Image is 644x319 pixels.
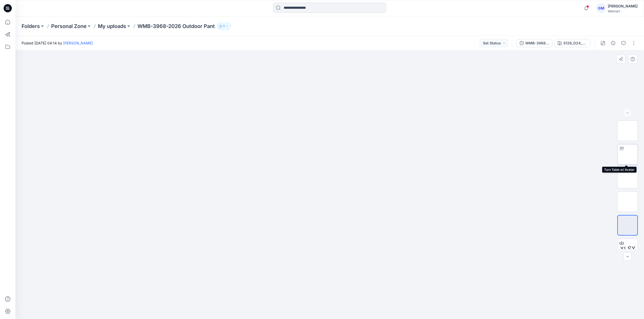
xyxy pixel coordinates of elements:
a: [PERSON_NAME] [63,41,93,45]
button: 1 [217,23,231,30]
button: S126_D24_WA_Tonal Duck Camo_ [PERSON_NAME] Taupe_M25025C [554,39,590,47]
a: Folders [22,23,40,30]
span: Posted [DATE] 04:14 by [22,40,93,46]
div: WMB-3968-2026 Outdoor Pant_Full Colorway [525,40,549,46]
span: XLSX [620,244,636,254]
div: S126_D24_WA_Tonal Duck Camo_ [PERSON_NAME] Taupe_M25025C [563,40,587,46]
div: [PERSON_NAME] [608,3,638,9]
button: Details [609,39,617,47]
a: My uploads [98,23,126,30]
div: Walmart [608,9,638,13]
button: WMB-3968-2026 Outdoor Pant_Full Colorway [516,39,552,47]
div: GM [596,4,606,13]
p: 1 [223,23,225,29]
p: WMB-3968-2026 Outdoor Pant [137,23,215,30]
a: Personal Zone [51,23,87,30]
